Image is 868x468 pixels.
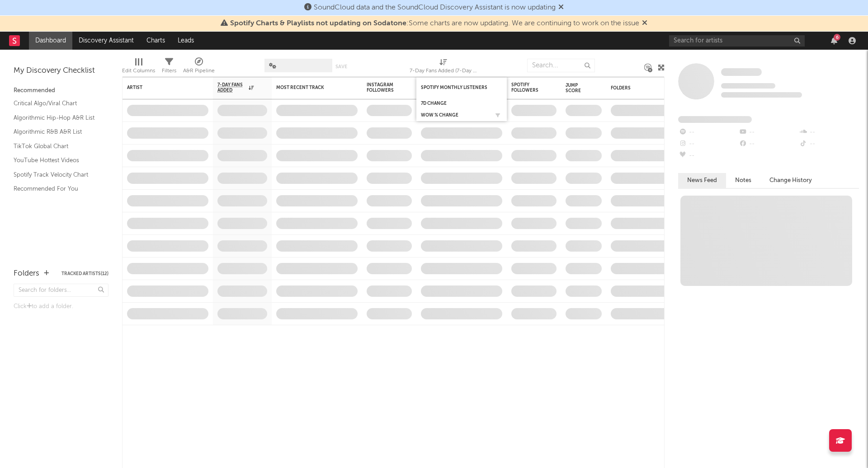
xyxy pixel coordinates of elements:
div: -- [738,126,798,138]
div: Folders [14,268,39,279]
span: : Some charts are now updating. We are continuing to work on the issue [230,20,639,27]
input: Search for artists [669,35,805,47]
div: -- [678,138,738,150]
a: Charts [140,32,171,50]
button: Notes [726,173,760,188]
div: Edit Columns [122,66,155,76]
input: Search for folders... [14,284,108,297]
div: -- [738,138,798,150]
a: Dashboard [29,32,72,50]
div: -- [678,126,738,138]
div: Folders [611,85,679,91]
span: Spotify Charts & Playlists not updating on Sodatone [230,20,406,27]
button: News Feed [678,173,726,188]
div: Artist [127,85,195,90]
a: Leads [171,32,200,50]
div: Recommended [14,85,108,96]
span: Fans Added by Platform [678,116,752,123]
a: Discovery Assistant [72,32,140,50]
a: Recommended For You [14,184,99,194]
div: My Discovery Checklist [14,66,108,76]
a: TikTok Global Chart [14,141,99,151]
div: Spotify Monthly Listeners [421,85,489,90]
div: Jump Score [566,83,588,94]
span: Dismiss [558,4,564,11]
span: Tracking Since: [DATE] [721,83,775,89]
a: Algorithmic Hip-Hop A&R List [14,113,99,123]
div: 7-Day Fans Added (7-Day Fans Added) [410,54,477,80]
div: Spotify Followers [511,82,543,93]
button: Tracked Artists(12) [61,271,108,276]
button: Change History [760,173,821,188]
div: 7-Day Fans Added (7-Day Fans Added) [410,66,477,76]
button: 6 [831,37,837,44]
div: Instagram Followers [367,82,398,93]
span: Dismiss [642,20,647,27]
div: -- [799,126,859,138]
input: Search... [527,59,595,72]
span: SoundCloud data and the SoundCloud Discovery Assistant is now updating [314,4,556,11]
div: Edit Columns [122,54,155,80]
a: Some Artist [721,68,762,77]
button: Save [335,64,347,69]
button: Filter by WoW % Change [493,111,502,120]
span: 0 fans last week [721,92,802,98]
a: YouTube Hottest Videos [14,155,99,165]
div: -- [678,150,738,162]
div: Filters [162,54,176,80]
div: A&R Pipeline [183,66,215,76]
div: A&R Pipeline [183,54,215,80]
a: Algorithmic R&B A&R List [14,127,99,137]
a: Critical Algo/Viral Chart [14,98,99,108]
div: 7d Change [421,101,489,106]
div: Filters [162,66,176,76]
div: Click to add a folder. [14,301,108,312]
div: Most Recent Track [276,85,344,90]
div: 6 [834,34,840,41]
div: WoW % Change [421,112,489,118]
div: -- [799,138,859,150]
span: 7-Day Fans Added [217,82,246,93]
a: Spotify Track Velocity Chart [14,170,99,180]
span: Some Artist [721,68,762,76]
